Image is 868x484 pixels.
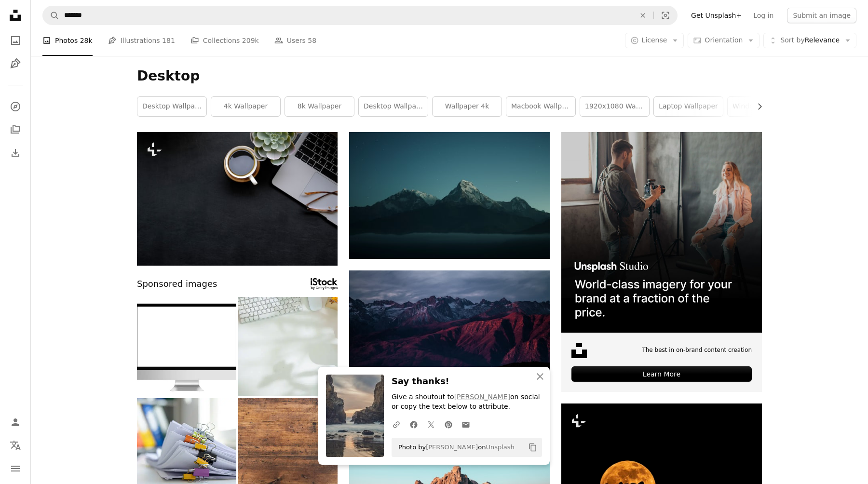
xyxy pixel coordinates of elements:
a: wallpaper 4k [433,97,502,116]
a: 8k wallpaper [285,97,354,116]
a: windows 10 wallpaper [728,97,797,116]
a: Collections [6,120,25,139]
a: Log in / Sign up [6,413,25,432]
a: Get Unsplash+ [685,8,747,23]
button: scroll list to the right [751,97,762,116]
span: 58 [308,35,316,46]
img: Top view white office desk with keyboard, coffee cup, headphone and stationery. [238,297,338,396]
span: 209k [242,35,259,46]
span: Relevance [780,36,840,45]
a: desktop wallpaper [137,97,206,116]
a: Dark office leather workspace desk and supplies. Workplace and copy space [137,194,338,203]
img: silhouette of mountains during nigh time photography [349,132,550,259]
a: Unsplash [486,444,514,451]
a: macbook wallpaper [506,97,575,116]
button: License [625,33,684,48]
a: Share on Twitter [422,415,440,434]
button: Sort byRelevance [763,33,856,48]
img: Computer Monitor Mockup with white screen isolated on white background [137,297,236,396]
a: Illustrations [6,54,25,73]
a: silhouette of mountains during nigh time photography [349,191,550,200]
button: Visual search [654,6,677,25]
a: Download History [6,143,25,162]
a: Users 58 [274,25,317,56]
a: The best in on-brand content creationLearn More [561,132,762,392]
a: Share over email [457,415,475,434]
a: Collections 209k [190,25,259,56]
a: a full moon is seen in the dark sky [561,466,762,474]
button: Orientation [688,33,759,48]
img: Dark office leather workspace desk and supplies. Workplace and copy space [137,132,338,266]
button: Search Unsplash [43,6,59,25]
a: laptop wallpaper [654,97,723,116]
h3: Say thanks! [392,375,542,389]
a: 4k wallpaper [211,97,280,116]
button: Copy to clipboard [525,439,541,456]
button: Menu [6,459,25,478]
form: Find visuals sitewide [42,6,678,25]
span: 181 [162,35,175,46]
a: Share on Facebook [405,415,422,434]
span: Photo by on [393,440,515,455]
span: The best in on-brand content creation [642,346,752,354]
button: Submit an image [787,8,856,23]
h1: Desktop [137,67,762,85]
a: desktop wallpapers [359,97,428,116]
a: Illustrations 181 [108,25,175,56]
img: aerial photo of brown moutains [349,270,550,404]
button: Clear [632,6,653,25]
a: Log in [747,8,779,23]
a: Photos [6,31,25,50]
img: file-1715651741414-859baba4300dimage [561,132,762,333]
span: Sponsored images [137,277,217,291]
a: Explore [6,97,25,116]
span: Sort by [780,36,804,44]
span: Orientation [705,36,743,44]
span: License [642,36,667,44]
a: 1920x1080 wallpaper [580,97,649,116]
img: file-1631678316303-ed18b8b5cb9cimage [571,343,587,358]
div: Learn More [571,366,752,382]
button: Language [6,436,25,455]
a: [PERSON_NAME] [426,444,478,451]
a: Share on Pinterest [440,415,457,434]
p: Give a shoutout to on social or copy the text below to attribute. [392,392,542,412]
a: aerial photo of brown moutains [349,333,550,341]
a: [PERSON_NAME] [454,393,510,401]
